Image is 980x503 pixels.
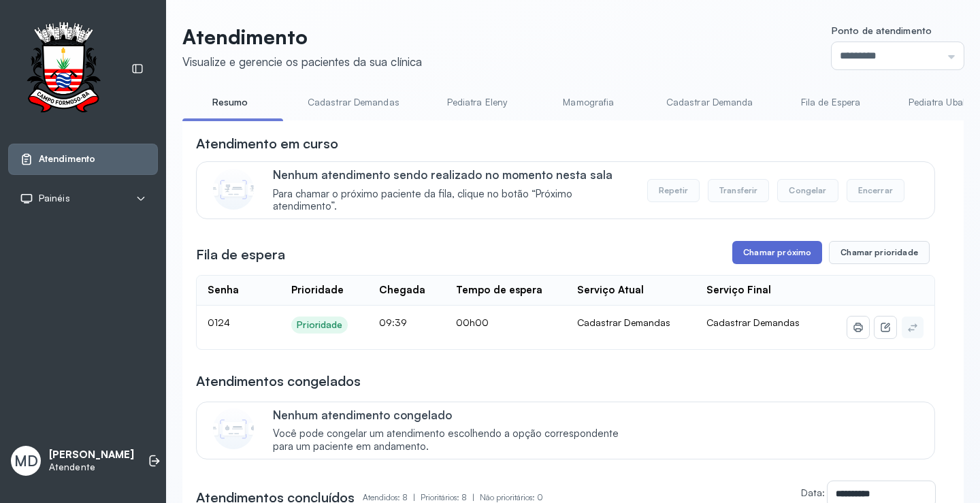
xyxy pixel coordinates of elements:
[456,317,489,328] span: 00h00
[577,317,685,329] div: Cadastrar Demandas
[273,188,633,214] span: Para chamar o próximo paciente da fila, clique no botão “Próximo atendimento”.
[777,179,838,202] button: Congelar
[732,241,822,264] button: Chamar próximo
[182,54,422,69] div: Visualize e gerencie os pacientes da sua clínica
[196,134,338,153] h3: Atendimento em curso
[801,487,825,498] label: Data:
[39,153,95,165] span: Atendimento
[273,167,633,182] p: Nenhum atendimento sendo realizado no momento nesta sala
[472,492,474,502] span: |
[706,284,771,297] div: Serviço Final
[20,152,146,166] a: Atendimento
[49,449,134,461] p: [PERSON_NAME]
[653,91,767,114] a: Cadastrar Demanda
[706,317,800,328] span: Cadastrar Demandas
[208,317,230,328] span: 0124
[429,91,525,114] a: Pediatra Eleny
[541,91,636,114] a: Mamografia
[273,408,633,422] p: Nenhum atendimento congelado
[379,317,407,328] span: 09:39
[196,372,361,391] h3: Atendimentos congelados
[213,169,254,210] img: Imagem de CalloutCard
[832,25,932,36] span: Ponto de atendimento
[647,179,700,202] button: Repetir
[182,91,278,114] a: Resumo
[413,492,415,502] span: |
[379,284,425,297] div: Chegada
[829,241,930,264] button: Chamar prioridade
[297,319,342,331] div: Prioridade
[208,284,239,297] div: Senha
[847,179,904,202] button: Encerrar
[456,284,542,297] div: Tempo de espera
[577,284,644,297] div: Serviço Atual
[273,427,633,453] span: Você pode congelar um atendimento escolhendo a opção correspondente para um paciente em andamento.
[182,25,422,49] p: Atendimento
[49,461,134,473] p: Atendente
[39,193,70,204] span: Painéis
[291,284,344,297] div: Prioridade
[294,91,413,114] a: Cadastrar Demandas
[196,245,285,264] h3: Fila de espera
[783,91,879,114] a: Fila de Espera
[708,179,770,202] button: Transferir
[14,22,112,116] img: Logotipo do estabelecimento
[213,408,254,449] img: Imagem de CalloutCard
